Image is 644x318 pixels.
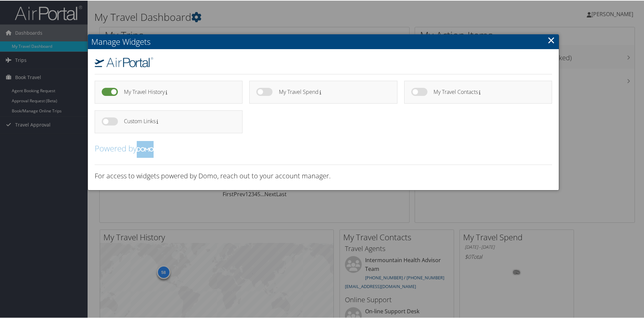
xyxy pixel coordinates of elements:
[95,171,552,180] h3: For access to widgets powered by Domo, reach out to your account manager.
[124,89,230,94] h4: My Travel History
[124,118,230,123] h4: Custom Links
[279,89,385,94] h4: My Travel Spend
[433,89,540,94] h4: My Travel Contacts
[95,57,153,67] img: airportal-logo.png
[547,33,555,46] a: Close
[137,140,154,157] img: domo-logo.png
[88,34,559,48] h2: Manage Widgets
[95,140,552,157] h2: Powered by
